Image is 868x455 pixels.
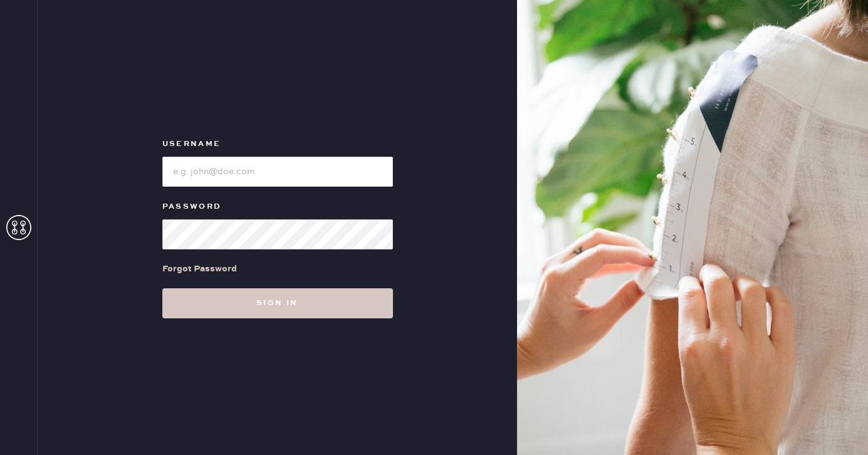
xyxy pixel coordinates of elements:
div: Forgot Password [162,262,237,276]
button: Sign in [162,288,393,318]
a: Forgot Password [162,249,237,288]
label: Password [162,199,393,214]
label: Username [162,137,393,152]
input: e.g. john@doe.com [162,157,393,187]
